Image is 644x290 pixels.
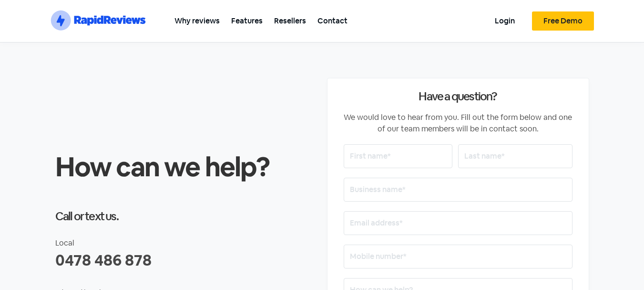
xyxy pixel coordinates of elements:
[344,178,572,202] input: Business name*
[312,10,353,32] a: Contact
[458,144,572,168] input: Last name*
[55,153,317,180] h2: How can we help?
[543,17,583,25] span: Free Demo
[225,10,268,32] a: Features
[344,112,572,135] div: We would love to hear from you. Fill out the form below and one of our team members will be in co...
[268,10,312,32] a: Resellers
[344,245,572,269] input: Mobile number*
[55,211,317,222] h2: Call or text us.
[344,144,452,168] input: First name*
[55,237,317,249] div: Local
[344,91,572,102] h2: Have a question?
[489,10,521,32] a: Login
[532,11,594,31] a: Free Demo
[169,10,225,32] a: Why reviews
[55,249,317,272] div: 0478 486 878
[344,211,572,235] input: Email address*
